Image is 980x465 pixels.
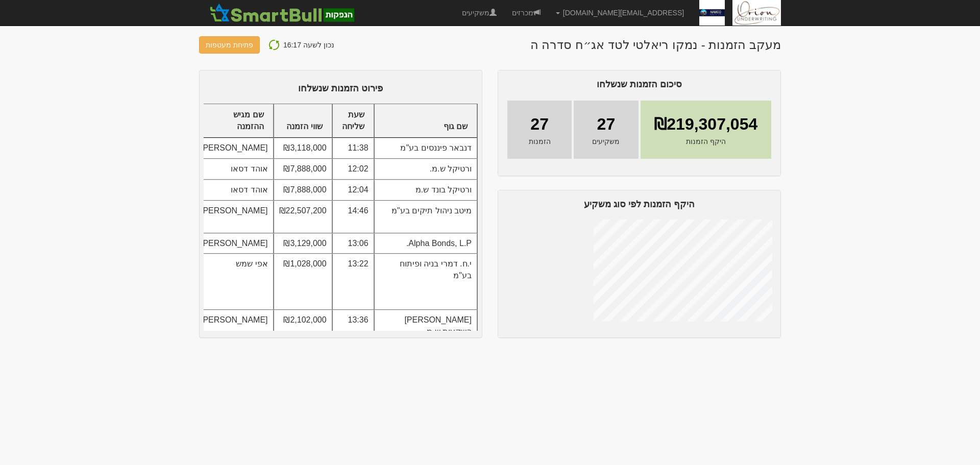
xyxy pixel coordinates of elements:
td: אוהד דסאו [195,159,274,180]
td: ₪22,507,200 [274,201,332,233]
td: ₪3,118,000 [274,138,332,159]
span: ₪219,307,054 [654,113,757,136]
h1: מעקב הזמנות - נמקו ריאלטי לטד אג״ח סדרה ה [530,38,781,52]
span: 27 [597,113,616,136]
td: [PERSON_NAME] השקעות ש.מ [374,310,477,365]
td: 13:06 [332,233,374,254]
td: ₪7,888,000 [274,180,332,201]
span: משקיעים [592,136,620,146]
td: 12:04 [332,180,374,201]
img: refresh-icon.png [268,39,280,51]
td: מיטב ניהול תיקים בע"מ [374,201,477,233]
span: הזמנות [529,136,551,146]
td: ₪2,102,000 [274,310,332,365]
td: י.ח. דמרי בניה ופיתוח בע"מ [374,254,477,309]
th: שם מגיש ההזמנה [195,104,274,138]
td: [PERSON_NAME] [195,233,274,254]
td: ורטיקל בונד ש.מ [374,180,477,201]
p: נכון לשעה 16:17 [283,38,334,52]
th: שם גוף [374,104,477,138]
td: 11:38 [332,138,374,159]
button: פתיחת מעטפות [199,36,260,54]
span: היקף הזמנות [686,136,726,146]
td: אפי שמש [195,254,274,309]
td: 14:46 [332,201,374,233]
th: שעת שליחה [332,104,374,138]
td: 12:02 [332,159,374,180]
td: [PERSON_NAME] [195,201,274,233]
span: סיכום הזמנות שנשלחו [597,79,682,89]
td: 13:22 [332,254,374,309]
span: 27 [530,113,549,136]
td: דנבאר פיננסים בע"מ [374,138,477,159]
span: היקף הזמנות לפי סוג משקיע [584,199,695,209]
td: אוהד דסאו [195,180,274,201]
span: פירוט הזמנות שנשלחו [298,83,383,93]
td: ₪1,028,000 [274,254,332,309]
td: ורטיקל ש.מ. [374,159,477,180]
td: ₪7,888,000 [274,159,332,180]
td: ₪3,129,000 [274,233,332,254]
td: [PERSON_NAME] [195,310,274,365]
img: סמארטבול - מערכת לניהול הנפקות [207,3,357,23]
td: 13:36 [332,310,374,365]
th: שווי הזמנה [274,104,332,138]
td: [PERSON_NAME] [195,138,274,159]
td: Alpha Bonds, L.P. [374,233,477,254]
